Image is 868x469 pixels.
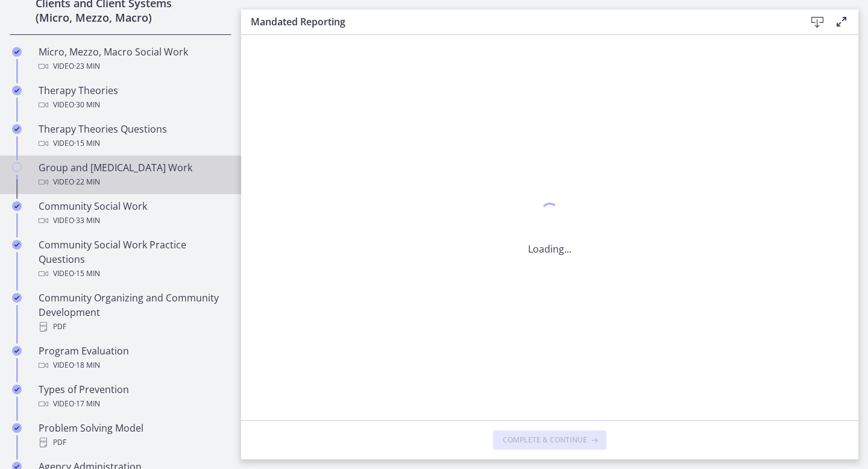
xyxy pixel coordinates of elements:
span: · 22 min [74,175,100,189]
div: Therapy Theories Questions [39,122,227,151]
div: Program Evaluation [39,344,227,373]
span: · 33 min [74,213,100,228]
i: Completed [12,86,22,95]
div: Community Social Work [39,199,227,228]
div: PDF [39,435,227,450]
div: PDF [39,319,227,334]
span: · 17 min [74,397,100,411]
i: Completed [12,293,22,303]
div: Video [39,175,227,189]
div: Video [39,397,227,411]
div: Therapy Theories [39,83,227,112]
p: Loading... [528,242,571,256]
i: Completed [12,47,22,57]
i: Completed [12,423,22,433]
i: Completed [12,201,22,211]
span: · 18 min [74,358,100,373]
i: Completed [12,346,22,356]
i: Completed [12,240,22,250]
span: · 15 min [74,266,100,281]
div: Video [39,213,227,228]
div: Problem Solving Model [39,421,227,450]
div: Community Organizing and Community Development [39,291,227,334]
div: 1 [528,200,571,227]
span: · 15 min [74,136,100,151]
i: Completed [12,124,22,134]
div: Micro, Mezzo, Macro Social Work [39,45,227,74]
span: · 23 min [74,59,100,74]
div: Video [39,98,227,112]
div: Community Social Work Practice Questions [39,238,227,281]
span: Complete & continue [503,435,587,445]
div: Video [39,59,227,74]
i: Completed [12,385,22,394]
div: Video [39,136,227,151]
div: Video [39,266,227,281]
div: Group and [MEDICAL_DATA] Work [39,160,227,189]
span: · 30 min [74,98,100,112]
div: Video [39,358,227,373]
button: Complete & continue [493,430,606,450]
h3: Mandated Reporting [251,14,786,29]
div: Types of Prevention [39,382,227,411]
